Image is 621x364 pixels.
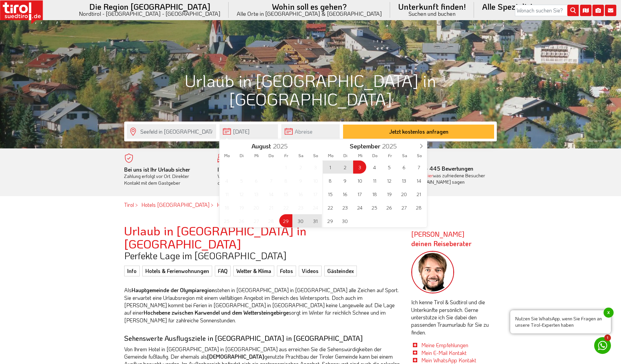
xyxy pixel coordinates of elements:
[277,266,296,276] a: Fotos
[265,201,278,214] span: August 21, 2025
[412,201,425,214] span: September 28, 2025
[279,201,292,214] span: August 22, 2025
[411,230,472,248] strong: [PERSON_NAME]
[218,166,301,186] div: Von der Buchung bis zum Aufenthalt, der gesamte Ablauf ist unkompliziert
[279,161,292,174] span: August 1, 2025
[294,214,307,227] span: August 30, 2025
[324,201,337,214] span: September 22, 2025
[249,153,264,158] span: Mi
[299,266,322,276] a: Videos
[124,334,401,342] h3: Sehenswerte Ausflugsziele in [GEOGRAPHIC_DATA] in [GEOGRAPHIC_DATA]
[309,174,322,187] span: August 10, 2025
[397,161,411,174] span: September 6, 2025
[124,166,207,186] div: Zahlung erfolgt vor Ort. Direkter Kontakt mit dem Gastgeber
[142,266,212,276] a: Hotels & Ferienwohnungen
[127,124,216,139] input: Wo soll's hingehen?
[353,174,366,187] span: September 10, 2025
[235,201,248,214] span: August 19, 2025
[398,11,466,16] small: Suchen und buchen
[124,71,497,108] h1: Urlaub in [GEOGRAPHIC_DATA] in [GEOGRAPHIC_DATA]
[220,187,233,200] span: August 11, 2025
[397,187,411,200] span: September 20, 2025
[323,153,338,158] span: Mo
[397,174,411,187] span: September 13, 2025
[309,161,322,174] span: August 3, 2025
[324,266,357,276] a: Gästeindex
[383,161,396,174] span: September 5, 2025
[383,153,397,158] span: Fr
[338,153,353,158] span: Di
[124,201,134,208] a: Tirol
[338,187,351,200] span: September 16, 2025
[217,201,250,208] a: Hotels Seefeld
[421,357,476,364] a: Mein WhatsApp Kontakt
[264,153,279,158] span: Do
[510,310,611,333] span: Nutzen Sie WhatsApp, wenn Sie Fragen an unsere Tirol-Experten haben
[281,124,340,139] input: Abreise
[412,174,425,187] span: September 14, 2025
[412,161,425,174] span: September 7, 2025
[353,153,368,158] span: Mi
[368,161,381,174] span: September 4, 2025
[594,337,611,354] a: 1 Nutzen Sie WhatsApp, wenn Sie Fragen an unsere Tirol-Experten habenx
[124,224,401,251] h2: Urlaub in [GEOGRAPHIC_DATA] in [GEOGRAPHIC_DATA]
[592,5,604,16] i: Fotogalerie
[412,153,427,158] span: So
[338,161,351,174] span: September 2, 2025
[234,153,249,158] span: Di
[220,153,234,158] span: Mo
[265,174,278,187] span: August 7, 2025
[235,174,248,187] span: August 5, 2025
[350,143,380,149] span: September
[368,201,381,214] span: September 25, 2025
[294,187,307,200] span: August 16, 2025
[421,349,467,356] a: Mein E-Mail Kontakt
[324,174,337,187] span: September 8, 2025
[251,143,271,149] span: August
[279,187,292,200] span: August 15, 2025
[338,174,351,187] span: September 9, 2025
[265,187,278,200] span: August 14, 2025
[368,187,381,200] span: September 18, 2025
[124,166,190,173] b: Bei uns ist Ihr Urlaub sicher
[233,266,274,276] a: Wetter & Klima
[404,172,487,185] div: was zufriedene Besucher über [DOMAIN_NAME] sagen
[404,165,473,172] b: - 445 Bewertungen
[250,201,263,214] span: August 20, 2025
[324,187,337,200] span: September 15, 2025
[383,174,396,187] span: September 12, 2025
[411,239,472,248] span: deinen Reiseberater
[144,309,289,316] strong: Hochebene zwischen Karwendel und dem Wettersteingebirge
[338,201,351,214] span: September 23, 2025
[604,334,611,341] span: 1
[250,214,263,227] span: August 27, 2025
[380,142,402,150] input: Year
[124,266,140,276] a: Info
[124,251,401,261] h3: Perfekte Lage im [GEOGRAPHIC_DATA]
[308,153,323,158] span: So
[353,161,366,174] span: September 3, 2025
[324,214,337,227] span: September 29, 2025
[237,11,382,16] small: Alle Orte in [GEOGRAPHIC_DATA] & [GEOGRAPHIC_DATA]
[279,174,292,187] span: August 8, 2025
[79,11,221,16] small: Nordtirol - [GEOGRAPHIC_DATA] - [GEOGRAPHIC_DATA]
[265,214,278,227] span: August 28, 2025
[294,201,307,214] span: August 23, 2025
[220,214,233,227] span: August 25, 2025
[250,174,263,187] span: August 6, 2025
[353,187,366,200] span: September 17, 2025
[338,214,351,227] span: September 30, 2025
[343,125,494,139] button: Jetzt kostenlos anfragen
[235,187,248,200] span: August 12, 2025
[309,214,322,227] span: August 31, 2025
[397,153,412,158] span: Sa
[309,187,322,200] span: August 17, 2025
[218,166,287,173] b: Ihr Traumurlaub beginnt hier!
[411,251,454,294] img: frag-markus.png
[279,153,294,158] span: Fr
[324,161,337,174] span: September 1, 2025
[580,5,591,16] i: Karte öffnen
[220,174,233,187] span: August 4, 2025
[215,266,231,276] a: FAQ
[220,201,233,214] span: August 18, 2025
